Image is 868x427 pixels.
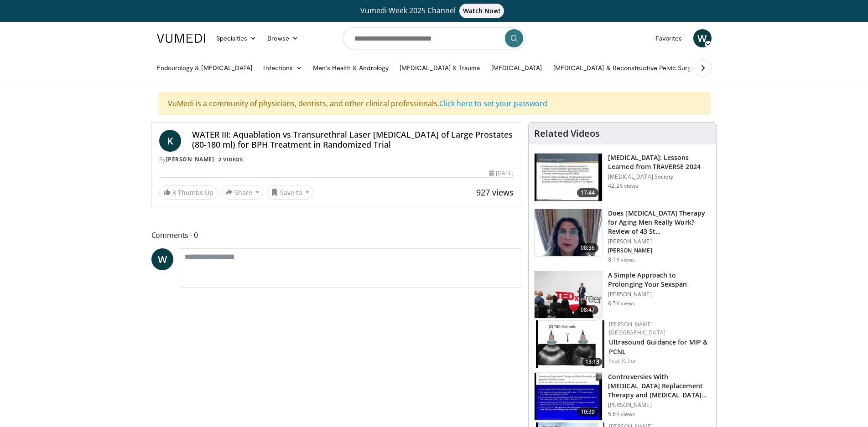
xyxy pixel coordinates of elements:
p: [PERSON_NAME] [608,247,711,254]
div: [DATE] [489,169,514,177]
a: [PERSON_NAME] [GEOGRAPHIC_DATA] [609,320,665,336]
p: [MEDICAL_DATA] Society [608,173,711,180]
span: Comments 0 [151,229,522,241]
a: [MEDICAL_DATA] & Trauma [394,59,486,77]
a: 17:44 [MEDICAL_DATA]: Lessons Learned from TRAVERSE 2024 [MEDICAL_DATA] Society 42.2K views [534,153,711,201]
img: 1317c62a-2f0d-4360-bee0-b1bff80fed3c.150x105_q85_crop-smart_upscale.jpg [535,154,602,201]
h3: [MEDICAL_DATA]: Lessons Learned from TRAVERSE 2024 [608,153,711,171]
span: 17:44 [577,188,599,197]
span: 927 views [476,187,514,198]
div: Feat. [609,357,709,365]
a: 08:47 A Simple Approach to Prolonging Your Sexspan [PERSON_NAME] 6.5K views [534,271,711,319]
a: 13:13 [536,320,604,368]
a: 10:39 Controversies With [MEDICAL_DATA] Replacement Therapy and [MEDICAL_DATA] Can… [PERSON_NAME]... [534,372,711,421]
a: W [693,29,712,47]
button: Save to [267,185,313,200]
span: Watch Now! [459,4,504,18]
p: 5.6K views [608,411,635,418]
a: W [151,248,173,270]
img: 4d4bce34-7cbb-4531-8d0c-5308a71d9d6c.150x105_q85_crop-smart_upscale.jpg [535,209,602,257]
img: ae74b246-eda0-4548-a041-8444a00e0b2d.150x105_q85_crop-smart_upscale.jpg [536,320,604,368]
h3: A Simple Approach to Prolonging Your Sexspan [608,271,711,289]
img: VuMedi Logo [157,34,205,43]
a: K [159,130,181,152]
a: R. Sur [622,357,637,365]
a: 08:36 Does [MEDICAL_DATA] Therapy for Aging Men Really Work? Review of 43 St… [PERSON_NAME] [PERS... [534,209,711,263]
p: [PERSON_NAME] [608,401,711,409]
div: By [159,155,514,164]
img: c4bd4661-e278-4c34-863c-57c104f39734.150x105_q85_crop-smart_upscale.jpg [535,271,602,319]
h3: Controversies With [MEDICAL_DATA] Replacement Therapy and [MEDICAL_DATA] Can… [608,372,711,400]
a: Endourology & [MEDICAL_DATA] [151,59,258,77]
span: 08:36 [577,243,599,252]
span: 13:13 [582,358,602,366]
h4: Related Videos [534,128,600,139]
a: 2 Videos [216,155,246,163]
a: Ultrasound Guidance for MIP & PCNL [609,338,707,356]
span: 3 [172,188,176,197]
a: Specialties [211,29,262,47]
a: [MEDICAL_DATA] [486,59,548,77]
span: 10:39 [577,407,599,417]
a: Infections [258,59,307,77]
h4: WATER III: Aquablation vs Transurethral Laser [MEDICAL_DATA] of Large Prostates (80-180 ml) for B... [192,130,514,149]
p: 8.1K views [608,256,635,263]
p: 42.2K views [608,182,638,190]
p: [PERSON_NAME] [608,291,711,298]
a: Men’s Health & Andrology [307,59,394,77]
a: Favorites [650,29,688,47]
a: [PERSON_NAME] [166,155,214,163]
img: 418933e4-fe1c-4c2e-be56-3ce3ec8efa3b.150x105_q85_crop-smart_upscale.jpg [535,373,602,420]
a: Vumedi Week 2025 ChannelWatch Now! [158,4,710,18]
div: VuMedi is a community of physicians, dentists, and other clinical professionals. [158,92,710,115]
a: Browse [262,29,304,47]
a: [MEDICAL_DATA] & Reconstructive Pelvic Surgery [548,59,706,77]
a: Click here to set your password [439,98,547,108]
span: 08:47 [577,305,599,314]
a: 3 Thumbs Up [159,185,218,200]
p: [PERSON_NAME] [608,238,711,245]
input: Search topics, interventions [343,27,525,49]
p: 6.5K views [608,300,635,307]
button: Share [221,185,264,200]
h3: Does [MEDICAL_DATA] Therapy for Aging Men Really Work? Review of 43 St… [608,209,711,236]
